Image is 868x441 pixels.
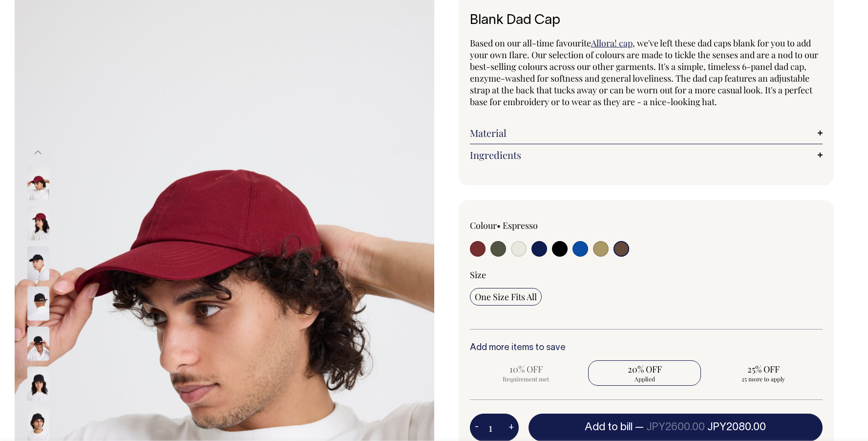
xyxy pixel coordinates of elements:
span: , we've left these dad caps blank for you to add your own flare. Our selection of colours are mad... [470,37,818,108]
a: Allora! cap [591,37,633,49]
img: burgundy [27,206,49,241]
button: Add to bill —JPY2600.00JPY2080.00 [529,414,823,441]
h1: Blank Dad Cap [470,13,823,28]
img: black [27,327,49,361]
a: Ingredients [470,149,823,161]
button: + [504,418,519,438]
a: Material [470,127,823,139]
span: — [635,422,766,432]
div: Size [470,269,823,281]
span: 25 more to apply [712,375,815,383]
input: 10% OFF Requirement met [470,360,583,386]
div: Colour [470,220,611,231]
img: black [27,407,49,441]
input: One Size Fits All [470,288,542,306]
h6: Add more items to save [470,343,823,353]
button: Previous [31,141,45,163]
img: black [27,287,49,321]
input: 25% OFF 25 more to apply [707,360,820,386]
span: JPY2080.00 [707,422,766,432]
span: 20% OFF [593,363,696,375]
span: Based on our all-time favourite [470,37,591,49]
span: Applied [593,375,696,383]
img: black [27,246,49,281]
img: black [27,367,49,401]
span: JPY2600.00 [646,422,705,432]
button: - [470,418,484,438]
span: 25% OFF [712,363,815,375]
span: • [497,220,501,231]
span: Add to bill [585,422,633,432]
span: One Size Fits All [475,291,537,303]
span: 10% OFF [475,363,578,375]
input: 20% OFF Applied [588,360,701,386]
img: burgundy [27,166,49,200]
label: Espresso [503,220,538,231]
span: Requirement met [475,375,578,383]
